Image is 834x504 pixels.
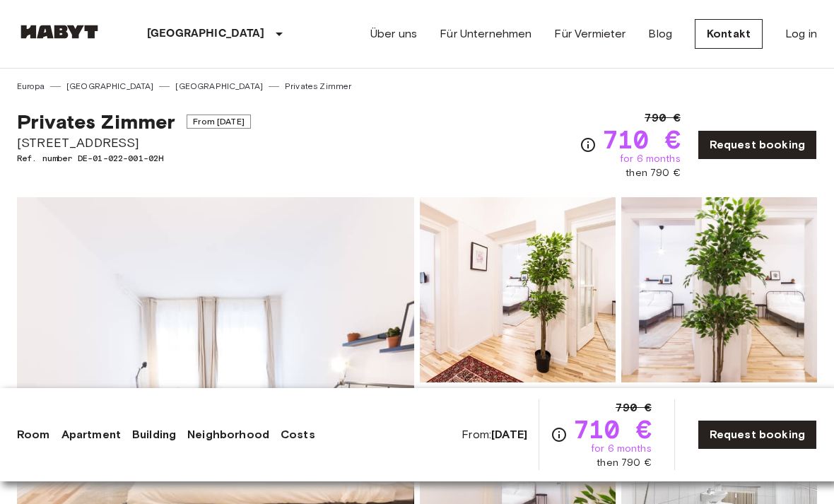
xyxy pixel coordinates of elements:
[61,426,121,443] a: Apartment
[620,152,681,166] span: for 6 months
[698,130,817,160] a: Request booking
[420,197,616,382] img: Picture of unit DE-01-022-001-02H
[175,80,263,93] a: [GEOGRAPHIC_DATA]
[147,25,265,42] p: [GEOGRAPHIC_DATA]
[695,19,763,49] a: Kontakt
[462,427,527,443] span: From:
[17,110,175,134] span: Privates Zimmer
[132,426,176,443] a: Building
[551,426,568,443] svg: Check cost overview for full price breakdown. Please note that discounts apply to new joiners onl...
[491,428,527,441] b: [DATE]
[621,197,817,382] img: Picture of unit DE-01-022-001-02H
[17,426,50,443] a: Room
[602,127,681,152] span: 710 €
[625,166,681,180] span: then 790 €
[285,80,351,93] a: Privates Zimmer
[597,456,652,470] span: then 790 €
[440,25,531,42] a: Für Unternehmen
[17,25,102,39] img: Habyt
[580,136,597,153] svg: Check cost overview for full price breakdown. Please note that discounts apply to new joiners onl...
[648,25,672,42] a: Blog
[785,25,817,42] a: Log in
[573,416,652,442] span: 710 €
[645,110,681,127] span: 790 €
[17,152,251,165] span: Ref. number DE-01-022-001-02H
[17,134,251,152] span: [STREET_ADDRESS]
[370,25,417,42] a: Über uns
[554,25,625,42] a: Für Vermieter
[591,442,652,456] span: for 6 months
[616,399,652,416] span: 790 €
[281,426,315,443] a: Costs
[187,426,269,443] a: Neighborhood
[187,115,251,129] span: From [DATE]
[66,80,154,93] a: [GEOGRAPHIC_DATA]
[17,80,45,93] a: Europa
[698,420,817,450] a: Request booking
